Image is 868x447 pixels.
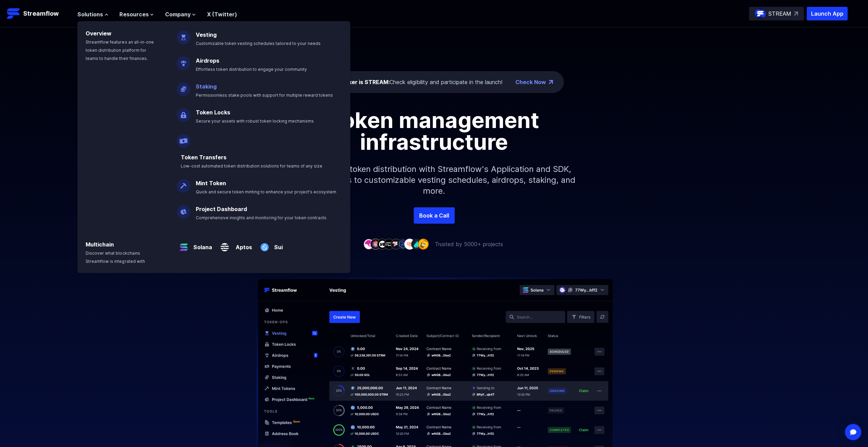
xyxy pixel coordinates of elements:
a: Multichain [86,241,114,248]
span: Customizable token vesting schedules tailored to your needs [196,41,321,46]
span: Low-cost automated token distribution solutions for teams of any size [181,163,322,169]
a: Solana [191,238,212,251]
img: Payroll [177,129,190,148]
img: company-3 [377,239,388,249]
span: Discover what blockchains Streamflow is integrated with [86,251,145,264]
span: Streamflow features an all-in-one token distribution platform for teams to handle their finances. [86,39,153,61]
a: X (Twitter) [207,11,237,18]
img: top-right-arrow.png [549,80,553,84]
a: Mint Token [196,180,226,187]
span: The ticker is STREAM: [329,79,389,85]
span: Permissionless stake pools with support for multiple reward tokens [196,93,333,98]
a: Overview [86,30,112,37]
div: Open Intercom Messenger [845,424,861,440]
p: Streamflow [23,9,59,18]
a: STREAM [749,7,804,20]
img: Staking [177,77,190,96]
a: Book a Call [414,207,455,224]
p: Trusted by 5000+ projects [435,240,503,248]
img: company-4 [384,239,395,249]
a: Project Dashboard [196,206,247,212]
img: company-6 [397,239,408,249]
span: Comprehensive insights and monitoring for your token contracts [196,215,326,220]
button: Resources [119,10,154,18]
a: Vesting [196,31,217,38]
a: Staking [196,83,217,90]
img: Project Dashboard [177,199,190,219]
p: STREAM [768,10,791,18]
span: Secure your assets with robust token locking mechanisms [196,118,314,124]
img: top-right-arrow.svg [794,12,798,16]
p: Simplify your token distribution with Streamflow's Application and SDK, offering access to custom... [288,153,581,207]
img: Sui [258,235,271,254]
a: Aptos [232,238,252,251]
a: Token Locks [196,109,230,116]
button: Solutions [77,10,108,18]
img: Solana [177,235,191,254]
span: Resources [119,10,148,18]
img: company-8 [411,239,422,249]
img: company-1 [363,239,374,249]
a: Airdrops [196,57,219,64]
img: Airdrops [177,51,190,70]
img: Token Locks [177,103,190,122]
img: Mint Token [177,174,190,193]
img: company-5 [391,239,401,249]
span: Effortless token distribution to engage your community [196,67,307,72]
a: Sui [271,238,283,251]
img: Aptos [218,235,232,254]
h1: Token management infrastructure [281,109,588,153]
span: Quick and secure token minting to enhance your project's ecosystem [196,189,336,194]
img: company-7 [404,239,415,249]
a: Check Now [515,78,546,86]
img: Vesting [177,25,190,44]
button: Launch App [807,7,848,20]
span: Solutions [77,10,103,18]
div: Check eligibility and participate in the launch! [329,78,502,86]
img: Streamflow Logo [7,7,20,20]
img: company-2 [370,239,381,249]
a: Token Transfers [181,154,226,161]
span: Company [165,10,190,18]
button: Company [165,10,196,18]
img: company-9 [418,239,429,249]
a: Streamflow [7,7,71,20]
img: streamflow-logo-circle.png [755,8,766,19]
